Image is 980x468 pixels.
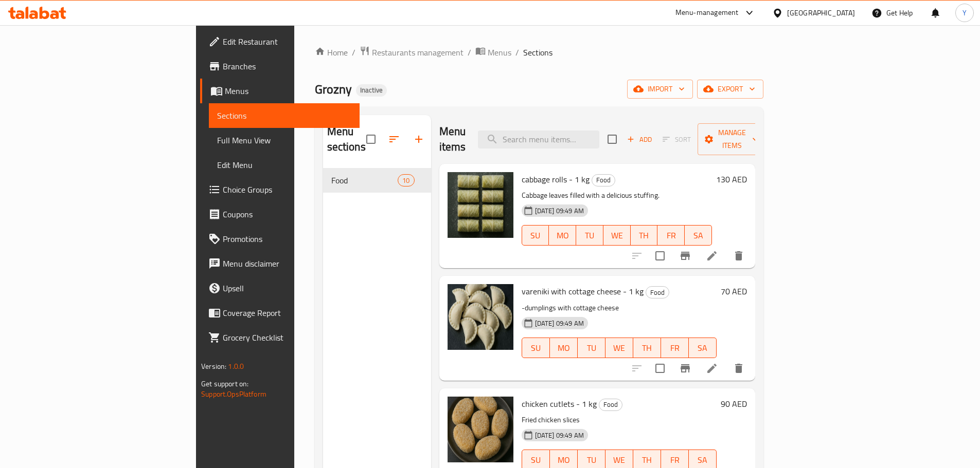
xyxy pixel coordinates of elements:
a: Choice Groups [200,177,360,202]
span: MO [554,453,574,467]
span: import [635,83,685,96]
span: Y [963,7,967,18]
span: Sections [217,109,351,122]
a: Menus [475,46,511,59]
button: TU [576,225,603,246]
span: SU [526,341,546,355]
img: chicken cutlets - 1 kg [448,397,513,462]
div: Food [331,174,398,186]
span: [DATE] 09:49 AM [531,206,588,216]
button: SA [685,225,712,246]
a: Upsell [200,276,360,301]
span: Menus [488,46,511,59]
span: Select to update [649,245,671,267]
button: TU [578,338,605,358]
span: 1.0.0 [228,360,244,373]
span: MO [554,341,574,355]
span: Food [646,287,669,298]
button: Add [623,132,656,147]
span: SA [693,453,712,467]
p: Fried chicken slices [522,414,717,426]
span: Coverage Report [223,307,351,319]
a: Coupons [200,202,360,227]
span: TH [637,453,657,467]
span: Restaurants management [372,46,464,59]
span: TU [582,341,601,355]
span: Select all sections [360,128,382,150]
span: Food [592,174,615,186]
a: Support.OpsPlatform [201,387,266,401]
button: Branch-specific-item [673,244,698,268]
span: Add [626,134,653,145]
span: Branches [223,60,351,72]
span: export [705,83,755,96]
p: -dumplings with cottage cheese [522,302,717,314]
a: Edit Restaurant [200,29,360,54]
button: SA [689,338,717,358]
a: Full Menu View [209,128,360,153]
span: Select section [601,128,623,150]
button: SU [522,338,550,358]
span: [DATE] 09:49 AM [531,319,588,328]
span: Grocery Checklist [223,331,351,344]
span: Get support on: [201,377,248,390]
p: Cabbage leaves filled with a delicious stuffing. [522,189,712,202]
span: 10 [398,176,414,185]
span: MO [553,228,572,243]
span: FR [662,228,681,243]
a: Edit menu item [706,362,718,375]
span: FR [665,341,685,355]
span: chicken cutlets - 1 kg [522,396,597,411]
span: FR [665,453,685,467]
span: Upsell [223,282,351,294]
a: Menus [200,79,360,103]
span: WE [610,341,629,355]
span: TU [582,453,601,467]
a: Coverage Report [200,301,360,325]
button: WE [605,338,633,358]
input: search [478,130,599,148]
li: / [468,46,471,59]
li: / [515,46,519,59]
div: Food10 [323,168,431,193]
h6: 90 AED [721,397,747,411]
nav: breadcrumb [315,46,763,59]
span: Coupons [223,208,351,220]
a: Promotions [200,227,360,251]
button: Branch-specific-item [673,356,698,381]
div: Food [592,174,615,186]
span: SA [689,228,708,243]
span: TH [637,341,657,355]
span: Choice Groups [223,183,351,196]
button: FR [657,225,685,246]
span: Edit Menu [217,159,351,171]
span: Full Menu View [217,134,351,146]
button: export [697,80,763,99]
span: SU [526,228,545,243]
div: Food [646,286,669,298]
span: Food [599,399,622,410]
span: Select to update [649,358,671,379]
span: vareniki with cottage cheese - 1 kg [522,284,644,299]
span: Promotions [223,233,351,245]
span: Menu disclaimer [223,257,351,270]
span: Sections [523,46,553,59]
button: Manage items [698,123,767,155]
span: TH [635,228,654,243]
div: [GEOGRAPHIC_DATA] [787,7,855,18]
a: Restaurants management [360,46,464,59]
h2: Menu items [439,124,466,155]
div: Food [599,399,622,411]
div: Menu-management [675,7,739,19]
a: Menu disclaimer [200,251,360,276]
h6: 130 AED [716,172,747,186]
a: Branches [200,54,360,79]
a: Grocery Checklist [200,325,360,350]
span: cabbage rolls - 1 kg [522,172,590,187]
span: Manage items [706,126,758,152]
button: MO [550,338,578,358]
span: Sort sections [382,127,406,152]
span: SA [693,341,712,355]
a: Edit menu item [706,250,718,262]
span: Add item [623,132,656,147]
